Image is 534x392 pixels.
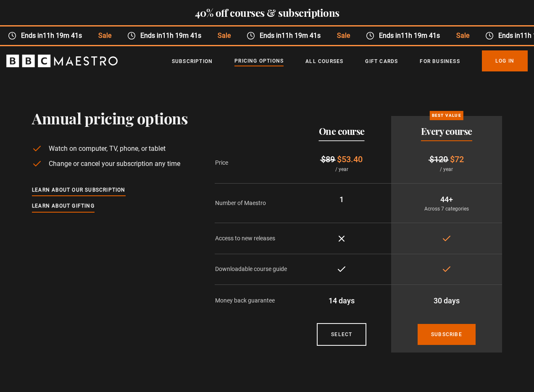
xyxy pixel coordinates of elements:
p: Access to new releases [215,234,292,243]
span: Ends in [255,31,329,41]
a: Learn about our subscription [32,186,126,195]
h2: One course [319,126,365,136]
span: Sale [209,31,238,41]
span: Sale [90,31,119,41]
a: All Courses [305,57,343,66]
a: Subscription [172,57,213,66]
a: For business [420,57,460,66]
p: Best value [430,111,463,120]
span: Ends in [374,31,448,41]
a: Courses [317,323,366,346]
a: Learn about gifting [32,202,95,211]
p: / year [299,166,384,173]
h2: Every course [421,126,472,136]
span: Sale [448,31,477,41]
p: Price [215,158,292,167]
span: $120 [429,154,448,164]
p: 1 [299,194,384,205]
p: / year [398,166,495,173]
span: Ends in [16,31,90,41]
a: Gift Cards [365,57,398,66]
time: 11h 19m 41s [162,32,201,39]
span: $89 [321,154,335,164]
time: 11h 19m 41s [281,32,321,39]
p: Downloadable course guide [215,265,292,274]
a: Pricing Options [234,57,284,66]
span: Ends in [136,31,209,41]
li: Change or cancel your subscription any time [32,159,188,169]
span: $72 [450,154,464,164]
span: Sale [329,31,358,41]
p: Money back guarantee [215,296,292,305]
svg: BBC Maestro [6,55,118,67]
time: 11h 19m 41s [43,32,82,39]
h1: Annual pricing options [32,109,188,127]
span: $53.40 [337,154,363,164]
a: Log In [482,50,528,71]
p: Across 7 categories [398,205,495,213]
nav: Primary [172,50,528,71]
time: 11h 19m 41s [401,32,440,39]
p: Number of Maestro [215,199,292,208]
p: 44+ [398,194,495,205]
p: 14 days [299,295,384,306]
p: 30 days [398,295,495,306]
li: Watch on computer, TV, phone, or tablet [32,144,188,154]
a: Subscribe [418,324,476,345]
